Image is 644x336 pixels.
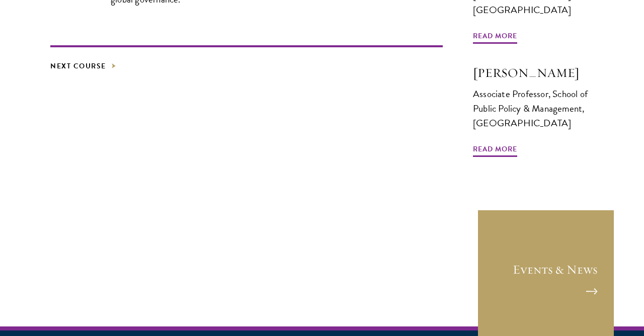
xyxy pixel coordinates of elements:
[473,87,594,130] div: Associate Professor, School of Public Policy & Management, [GEOGRAPHIC_DATA]
[473,30,517,45] span: Read More
[473,64,594,81] h3: [PERSON_NAME]
[473,143,517,158] span: Read More
[473,64,594,149] a: [PERSON_NAME] Associate Professor, School of Public Policy & Management, [GEOGRAPHIC_DATA] Read More
[50,60,116,72] a: Next Course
